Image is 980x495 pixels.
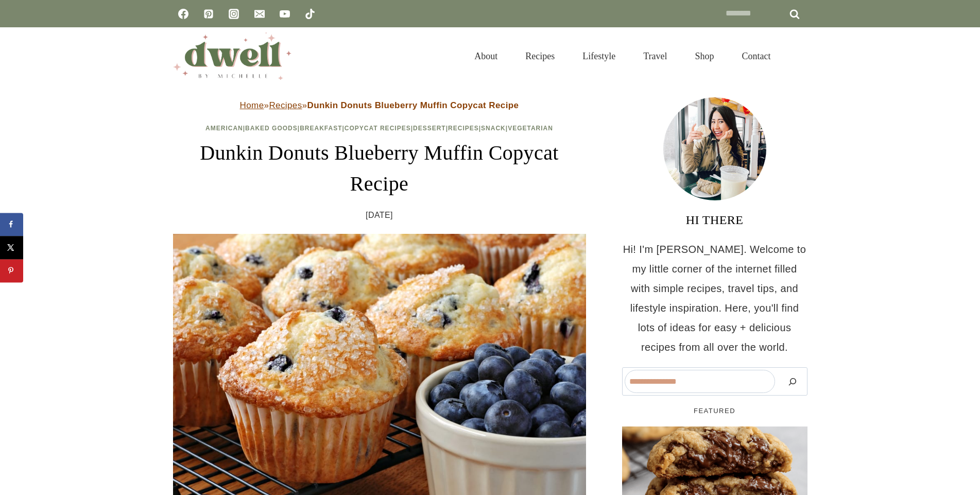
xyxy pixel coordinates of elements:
a: Recipes [448,125,479,132]
a: Email [249,4,270,24]
a: Recipes [269,100,302,110]
a: American [205,125,243,132]
a: Shop [681,38,728,74]
a: Lifestyle [569,38,629,74]
time: [DATE] [366,208,393,223]
h3: HI THERE [622,211,807,229]
span: » » [240,100,519,110]
a: Recipes [511,38,569,74]
a: Travel [629,38,681,74]
button: Search [780,370,805,393]
a: Contact [728,38,785,74]
a: Breakfast [300,125,342,132]
a: Pinterest [198,4,219,24]
a: Dessert [413,125,446,132]
a: About [460,38,511,74]
a: YouTube [274,4,295,24]
span: | | | | | | | [205,125,553,132]
p: Hi! I'm [PERSON_NAME]. Welcome to my little corner of the internet filled with simple recipes, tr... [622,240,807,357]
h5: FEATURED [622,406,807,416]
img: DWELL by michelle [173,32,291,80]
a: Facebook [173,4,194,24]
a: TikTok [300,4,320,24]
nav: Primary Navigation [460,38,784,74]
a: Instagram [223,4,244,24]
a: Baked Goods [245,125,298,132]
h1: Dunkin Donuts Blueberry Muffin Copycat Recipe [173,138,586,199]
strong: Dunkin Donuts Blueberry Muffin Copycat Recipe [307,100,519,110]
a: Home [240,100,264,110]
a: Snack [481,125,506,132]
a: Vegetarian [508,125,553,132]
a: Copycat Recipes [345,125,411,132]
button: View Search Form [790,47,807,65]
